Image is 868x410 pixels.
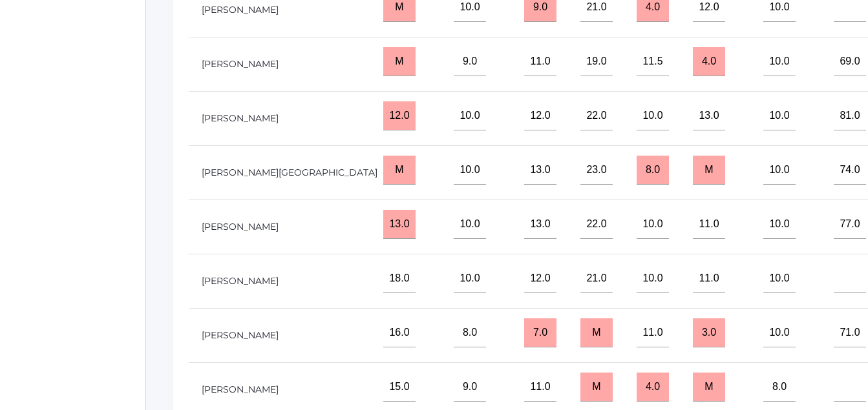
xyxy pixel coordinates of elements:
[202,221,279,232] a: [PERSON_NAME]
[202,112,279,124] a: [PERSON_NAME]
[202,384,279,395] a: [PERSON_NAME]
[202,4,279,15] a: [PERSON_NAME]
[202,167,377,178] a: [PERSON_NAME][GEOGRAPHIC_DATA]
[202,275,279,287] a: [PERSON_NAME]
[202,329,279,341] a: [PERSON_NAME]
[202,58,279,70] a: [PERSON_NAME]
